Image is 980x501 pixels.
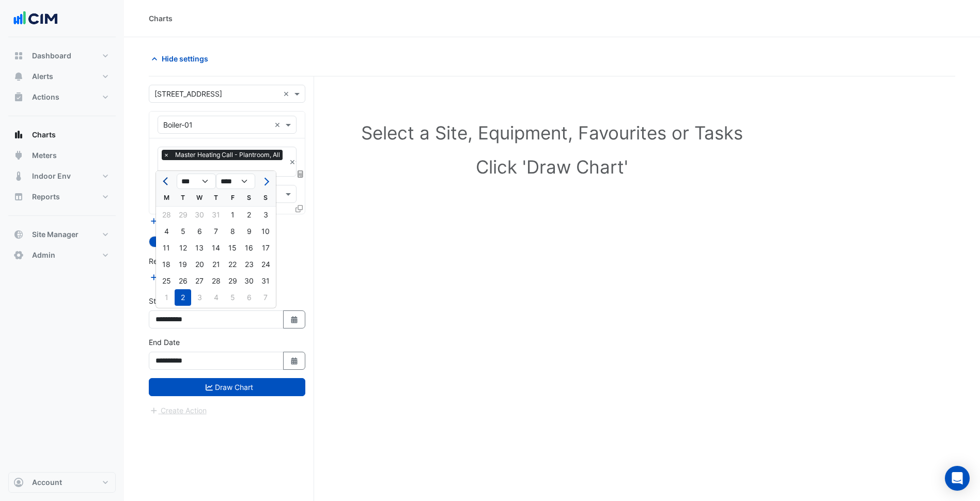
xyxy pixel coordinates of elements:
[191,207,208,223] div: Wednesday, July 30, 2025
[175,273,191,289] div: 26
[149,378,305,396] button: Draw Chart
[224,289,241,306] div: Friday, September 5, 2025
[241,289,257,306] div: Saturday, September 6, 2025
[13,229,24,240] app-icon: Site Manager
[296,169,305,178] span: Choose Function
[149,215,211,227] button: Add Equipment
[191,289,208,306] div: 3
[32,477,62,488] span: Account
[224,207,241,223] div: Friday, August 1, 2025
[13,250,24,260] app-icon: Admin
[241,207,257,223] div: 2
[32,229,79,240] span: Site Manager
[191,223,208,240] div: Wednesday, August 6, 2025
[175,240,191,256] div: Tuesday, August 12, 2025
[13,171,24,181] app-icon: Indoor Env
[177,174,216,189] select: Select month
[8,245,116,265] button: Admin
[175,223,191,240] div: 5
[158,240,175,256] div: Monday, August 11, 2025
[191,240,208,256] div: Wednesday, August 13, 2025
[32,71,53,82] span: Alerts
[208,223,224,240] div: Thursday, August 7, 2025
[8,87,116,107] button: Actions
[158,190,175,206] div: M
[149,50,215,68] button: Hide settings
[158,273,175,289] div: 25
[289,156,295,167] span: Clear
[257,273,274,289] div: 31
[158,256,175,273] div: Monday, August 18, 2025
[8,66,116,87] button: Alerts
[149,337,180,348] label: End Date
[32,130,56,140] span: Charts
[257,207,274,223] div: 3
[158,240,175,256] div: 11
[224,256,241,273] div: Friday, August 22, 2025
[149,13,173,24] div: Charts
[241,223,257,240] div: 9
[257,190,274,206] div: S
[32,250,55,260] span: Admin
[257,223,274,240] div: Sunday, August 10, 2025
[274,119,283,130] span: Clear
[224,273,241,289] div: Friday, August 29, 2025
[208,256,224,273] div: Thursday, August 21, 2025
[257,223,274,240] div: 10
[283,88,292,99] span: Clear
[208,273,224,289] div: Thursday, August 28, 2025
[241,289,257,306] div: 6
[259,173,272,190] button: Next month
[172,156,932,178] h1: Click 'Draw Chart'
[257,207,274,223] div: Sunday, August 3, 2025
[191,207,208,223] div: 30
[158,207,175,223] div: Monday, July 28, 2025
[175,207,191,223] div: 29
[224,289,241,306] div: 5
[149,271,226,283] button: Add Reference Line
[191,256,208,273] div: Wednesday, August 20, 2025
[216,174,255,189] select: Select year
[191,223,208,240] div: 6
[257,289,274,306] div: Sunday, September 7, 2025
[13,192,24,202] app-icon: Reports
[175,223,191,240] div: Tuesday, August 5, 2025
[208,289,224,306] div: Thursday, September 4, 2025
[208,240,224,256] div: 14
[257,256,274,273] div: 24
[8,224,116,245] button: Site Manager
[32,171,71,181] span: Indoor Env
[224,240,241,256] div: Friday, August 15, 2025
[191,240,208,256] div: 13
[208,256,224,273] div: 21
[290,315,299,324] fa-icon: Select Date
[241,240,257,256] div: 16
[241,190,257,206] div: S
[257,289,274,306] div: 7
[241,256,257,273] div: 23
[224,207,241,223] div: 1
[8,45,116,66] button: Dashboard
[175,190,191,206] div: T
[175,273,191,289] div: Tuesday, August 26, 2025
[224,240,241,256] div: 15
[172,122,932,144] h1: Select a Site, Equipment, Favourites or Tasks
[241,207,257,223] div: Saturday, August 2, 2025
[224,190,241,206] div: F
[208,273,224,289] div: 28
[158,256,175,273] div: 18
[241,240,257,256] div: Saturday, August 16, 2025
[224,256,241,273] div: 22
[191,190,208,206] div: W
[8,124,116,145] button: Charts
[191,256,208,273] div: 20
[173,150,283,160] span: Master Heating Call - Plantroom, All
[8,186,116,207] button: Reports
[8,472,116,493] button: Account
[160,173,173,190] button: Previous month
[162,150,171,160] span: ×
[175,240,191,256] div: 12
[191,289,208,306] div: Wednesday, September 3, 2025
[175,256,191,273] div: 19
[162,53,208,64] span: Hide settings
